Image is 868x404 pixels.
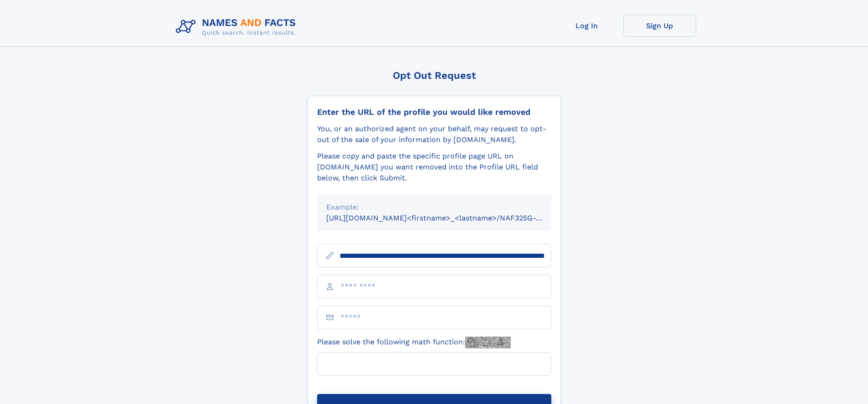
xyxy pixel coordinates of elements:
[326,214,569,222] small: [URL][DOMAIN_NAME]<firstname>_<lastname>/NAF325G-xxxxxxxx
[172,15,303,39] img: Logo Names and Facts
[317,123,551,145] div: You, or an authorized agent on your behalf, may request to opt-out of the sale of your informatio...
[317,337,511,348] label: Please solve the following math function:
[317,151,551,184] div: Please copy and paste the specific profile page URL on [DOMAIN_NAME] you want removed into the Pr...
[550,15,623,37] a: Log In
[308,70,561,81] div: Opt Out Request
[623,15,696,37] a: Sign Up
[317,107,551,117] div: Enter the URL of the profile you would like removed
[326,202,542,213] div: Example:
